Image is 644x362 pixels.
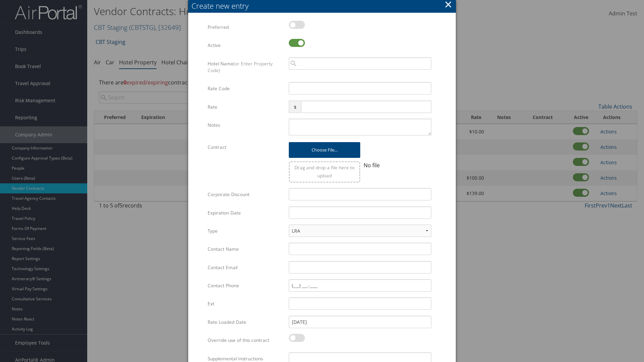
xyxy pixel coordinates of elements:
div: Create new entry [192,1,456,11]
label: Rate Loaded Date [208,316,284,328]
label: Contract [208,141,284,154]
span: (or Enter Property Code) [208,60,273,73]
span: Drag and drop a file here to upload [294,164,355,179]
label: Contact Email [208,261,284,274]
span: No file [364,162,380,169]
label: Ext [208,297,284,310]
label: Corporate Discount [208,188,284,201]
label: Rate [208,101,284,113]
label: Type [208,225,284,237]
span: $ [289,101,301,113]
label: Preferred [208,21,284,34]
label: Contact Phone [208,279,284,292]
label: Contact Name [208,243,284,255]
label: Active [208,39,284,52]
input: (___) ___-____ [289,279,431,292]
label: Notes [208,119,284,131]
label: Override use of this contract [208,334,284,347]
label: Hotel Name [208,57,284,77]
label: Expiration Date [208,206,284,219]
label: Rate Code [208,82,284,95]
